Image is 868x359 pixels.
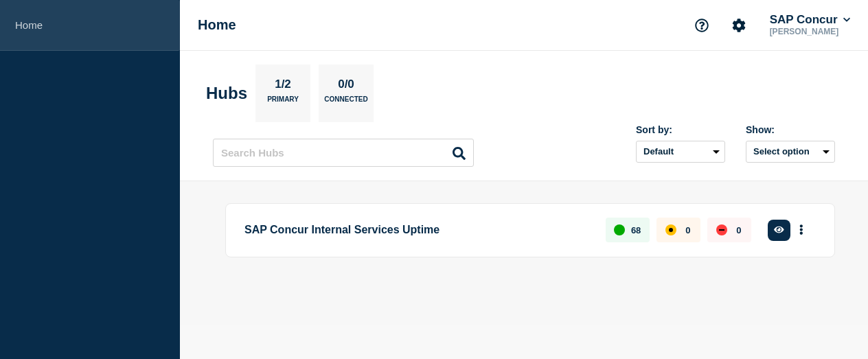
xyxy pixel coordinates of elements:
input: Search Hubs [213,139,474,167]
button: Support [687,11,716,40]
div: down [716,224,727,235]
div: Sort by: [636,124,725,135]
h2: Hubs [206,84,247,103]
select: Sort by [636,141,725,163]
p: Primary [267,95,299,110]
p: 0 [736,225,741,235]
p: Connected [324,95,367,110]
p: SAP Concur Internal Services Uptime [244,218,590,243]
button: Account settings [724,11,753,40]
h1: Home [198,17,236,33]
p: 0 [685,225,690,235]
p: [PERSON_NAME] [767,27,853,36]
button: More actions [792,218,810,243]
div: affected [665,224,676,235]
p: 0/0 [333,78,360,95]
button: Select option [746,141,835,163]
p: 68 [631,225,641,235]
div: Show: [746,124,835,135]
p: 1/2 [270,78,297,95]
div: up [614,224,625,235]
button: SAP Concur [767,13,853,27]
